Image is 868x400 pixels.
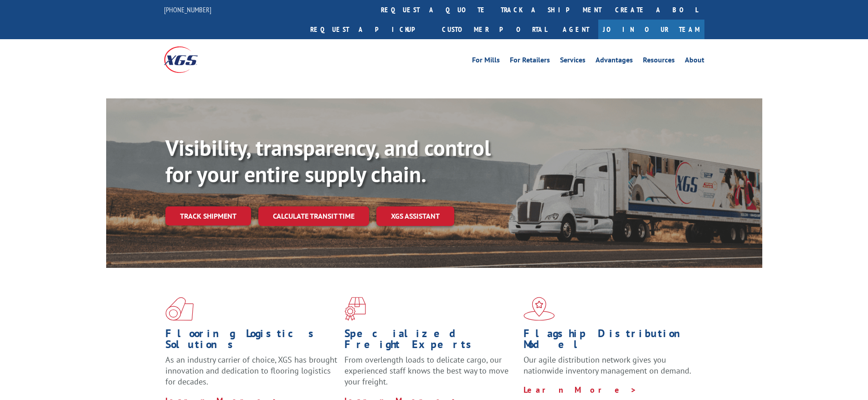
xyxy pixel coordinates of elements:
[598,20,704,39] a: Join Our Team
[165,206,251,226] a: Track shipment
[524,328,696,354] h1: Flagship Distribution Model
[560,56,586,67] a: Services
[524,297,555,321] img: xgs-icon-flagship-distribution-model-red
[596,56,633,67] a: Advantages
[554,20,598,39] a: Agent
[165,328,338,354] h1: Flooring Logistics Solutions
[344,328,517,354] h1: Specialized Freight Experts
[165,133,491,188] b: Visibility, transparency, and control for your entire supply chain.
[165,297,194,321] img: xgs-icon-total-supply-chain-intelligence-red
[510,56,550,67] a: For Retailers
[524,385,637,395] a: Learn More >
[303,20,435,39] a: Request a pickup
[165,354,337,387] span: As an industry carrier of choice, XGS has brought innovation and dedication to flooring logistics...
[472,56,500,67] a: For Mills
[435,20,554,39] a: Customer Portal
[344,354,517,395] p: From overlength loads to delicate cargo, our experienced staff knows the best way to move your fr...
[685,56,704,67] a: About
[643,56,675,67] a: Resources
[258,206,369,226] a: Calculate transit time
[164,5,211,14] a: [PHONE_NUMBER]
[376,206,454,226] a: XGS ASSISTANT
[344,297,366,321] img: xgs-icon-focused-on-flooring-red
[524,354,691,376] span: Our agile distribution network gives you nationwide inventory management on demand.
